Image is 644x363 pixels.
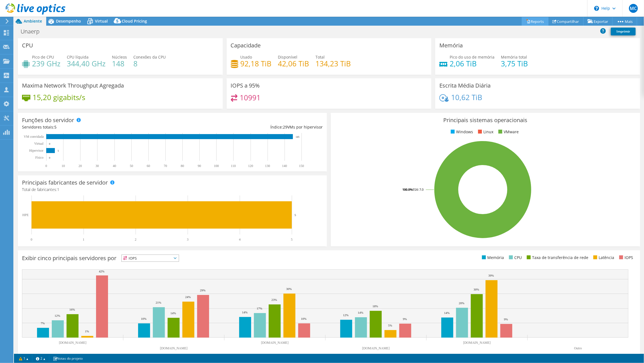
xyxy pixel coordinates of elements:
[611,28,636,35] a: Imprimir
[450,60,494,67] h4: 2,06 TiB
[261,341,289,345] text: [DOMAIN_NAME]
[444,311,450,314] text: 14%
[278,54,298,60] span: Disponível
[56,18,81,24] span: Desempenho
[22,180,108,186] h3: Principais fabricantes de servidor
[55,314,60,317] text: 12%
[67,54,89,60] span: CPU líquida
[31,238,32,241] text: 0
[592,255,614,261] li: Latência
[99,270,104,273] text: 42%
[133,60,166,67] h4: 8
[583,17,613,26] a: Exportar
[257,307,262,310] text: 17%
[96,164,99,168] text: 30
[388,324,392,327] text: 5%
[278,60,309,67] h4: 42,06 TiB
[450,54,494,60] span: Pico do uso de memória
[358,311,363,314] text: 14%
[231,83,260,89] h3: IOPS a 95%
[18,28,48,35] h1: Unaerp
[133,54,166,60] span: Conexões da CPU
[135,238,136,241] text: 2
[316,60,351,67] h4: 134,23 TiB
[22,117,74,123] h3: Funções do servidor
[343,313,349,317] text: 12%
[122,18,147,24] span: Cloud Pricing
[594,6,599,11] svg: \n
[239,238,241,241] text: 4
[574,346,582,350] text: Outro
[33,94,85,100] h4: 15,20 gigabits/s
[62,164,65,168] text: 10
[403,317,407,321] text: 9%
[83,238,84,241] text: 1
[24,135,44,139] text: VM convidada
[185,295,191,299] text: 24%
[439,42,463,49] h3: Memória
[316,54,325,60] span: Total
[296,135,300,138] text: 145
[34,142,44,146] text: Virtual
[265,164,270,168] text: 130
[79,164,82,168] text: 20
[181,164,184,168] text: 80
[141,317,146,320] text: 10%
[501,60,528,67] h4: 3,75 TiB
[67,60,106,67] h4: 344,40 GHz
[522,17,548,26] a: Reports
[22,213,29,217] text: HPE
[187,238,188,241] text: 3
[373,304,378,308] text: 18%
[59,341,87,345] text: [DOMAIN_NAME]
[612,17,637,26] a: Mais
[283,124,287,130] span: 29
[49,156,50,159] text: 0
[29,149,43,153] text: Hipervisor
[45,164,47,168] text: 0
[57,187,59,192] span: 1
[335,117,636,123] h3: Principais sistemas operacionais
[459,301,464,305] text: 20%
[481,255,504,261] li: Memória
[241,60,272,67] h4: 92,18 TiB
[170,311,176,315] text: 14%
[362,346,390,350] text: [DOMAIN_NAME]
[69,308,75,311] text: 16%
[291,238,293,241] text: 5
[22,42,33,49] h3: CPU
[122,255,179,262] span: IOPS
[463,341,491,345] text: [DOMAIN_NAME]
[242,311,248,314] text: 14%
[49,142,50,145] text: 0
[95,18,108,24] span: Virtual
[286,287,292,291] text: 30%
[49,355,87,362] a: Notas do projeto
[198,164,201,168] text: 90
[172,124,323,130] div: Índice: VMs por hipervisor
[112,54,127,60] span: Núcleos
[160,346,188,350] text: [DOMAIN_NAME]
[402,187,413,192] tspan: 100.0%
[22,83,124,89] h3: Maxima Network Throughput Agregada
[501,54,527,60] span: Memória total
[413,187,423,192] tspan: ESXi 7.0
[156,301,161,304] text: 21%
[35,156,43,159] tspan: Físico
[147,164,150,168] text: 60
[271,298,277,301] text: 23%
[32,355,49,362] a: 2
[22,187,323,193] h4: Total de fabricantes:
[618,255,633,261] li: IOPS
[629,4,638,13] span: MC
[439,83,491,89] h3: Escrita Média Diária
[58,149,59,152] text: 5
[504,318,508,321] text: 9%
[24,18,42,24] span: Ambiente
[32,60,60,67] h4: 239 GHz
[200,289,205,292] text: 29%
[525,255,588,261] li: Taxa de transferência de rede
[301,317,307,320] text: 10%
[295,213,296,217] text: 5
[54,124,57,130] span: 5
